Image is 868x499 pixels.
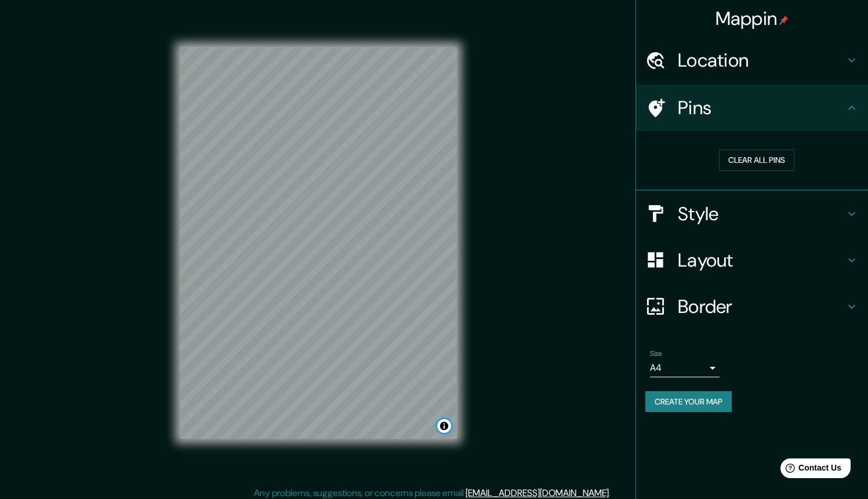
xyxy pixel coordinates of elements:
[466,487,609,499] a: [EMAIL_ADDRESS][DOMAIN_NAME]
[636,283,868,330] div: Border
[765,454,855,486] iframe: Help widget launcher
[678,249,845,272] h4: Layout
[678,202,845,225] h4: Style
[636,191,868,237] div: Style
[650,348,662,358] label: Size
[779,16,789,25] img: pin-icon.png
[650,359,720,377] div: A4
[645,391,732,413] button: Create your map
[678,96,845,119] h4: Pins
[719,150,794,171] button: Clear all pins
[636,37,868,83] div: Location
[716,7,789,30] h4: Mappin
[678,49,845,72] h4: Location
[636,85,868,131] div: Pins
[180,47,457,439] canvas: Map
[437,419,451,433] button: Toggle attribution
[636,237,868,283] div: Layout
[678,295,845,318] h4: Border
